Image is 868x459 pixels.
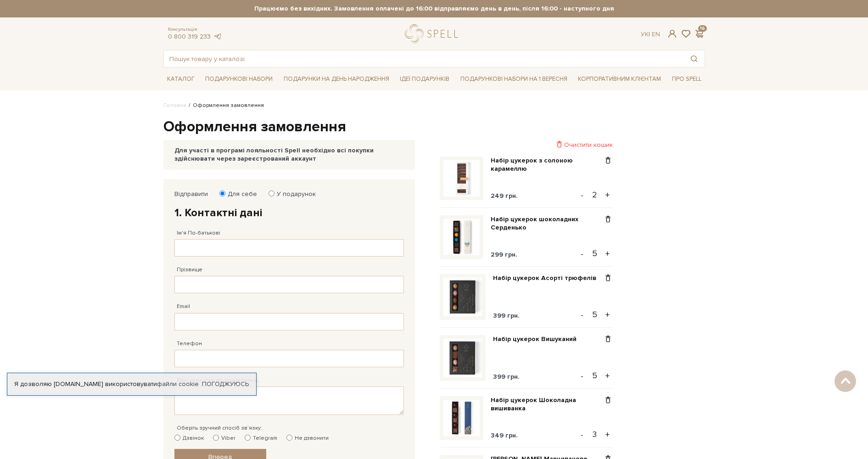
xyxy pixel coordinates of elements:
a: telegram [213,33,222,40]
label: Telegram [245,434,277,442]
a: Ідеї подарунків [396,72,453,86]
span: 249 грн. [491,192,518,200]
a: Про Spell [668,72,705,86]
a: Подарункові набори [202,72,276,86]
span: Консультація: [168,27,222,33]
li: Оформлення замовлення [186,101,264,110]
div: Для участі в програмі лояльності Spell необхідно всі покупки здійснювати через зареєстрований акк... [174,146,404,163]
label: Viber [213,434,235,442]
label: Телефон [177,340,202,348]
input: У подарунок [269,190,274,196]
span: 399 грн. [493,373,520,381]
label: Ім'я По-батькові [177,229,220,237]
button: Пошук товару у каталозі [683,50,705,67]
a: Подарунки на День народження [280,72,393,86]
label: Дзвінок [174,434,204,442]
a: Набір цукерок шоколадних Серденько [491,215,603,232]
span: 349 грн. [491,431,518,439]
button: + [602,428,613,442]
input: Пошук товару у каталозі [164,50,683,67]
label: Відправити [174,190,208,198]
button: + [602,188,613,202]
a: Набір цукерок з солоною карамеллю [491,157,603,173]
button: - [577,308,587,322]
a: 0 800 319 233 [168,33,211,40]
div: Ук [641,30,660,39]
img: Набір цукерок шоколадних Серденько [443,219,480,255]
a: Набір цукерок Шоколадна вишиванка [491,396,603,413]
img: Набір цукерок Вишуканий [443,339,482,377]
button: + [602,369,613,383]
label: Оберіть зручний спосіб зв`язку: [177,424,262,432]
input: Telegram [245,435,251,441]
strong: Працюємо без вихідних. Замовлення оплачені до 16:00 відправляємо день в день, після 16:00 - насту... [163,5,705,13]
button: - [577,247,587,261]
div: Я дозволяю [DOMAIN_NAME] використовувати [7,380,256,388]
label: Для себе [222,190,257,198]
label: У подарунок [271,190,316,198]
input: Для себе [219,190,225,196]
a: Погоджуюсь [202,380,249,388]
a: Каталог [163,72,198,86]
a: logo [405,24,462,43]
input: Viber [213,435,219,441]
a: Набір цукерок Асорті трюфелів [493,274,603,282]
div: Очистити кошик [440,140,613,149]
a: En [652,30,660,38]
span: | [649,30,650,38]
button: - [577,428,587,442]
label: Прізвище [177,266,202,274]
img: Набір цукерок з солоною карамеллю [443,160,480,196]
img: Набір цукерок Асорті трюфелів [443,278,482,316]
img: Набір цукерок Шоколадна вишиванка [443,400,480,436]
button: + [602,247,613,261]
label: Не дзвонити [286,434,329,442]
span: 299 грн. [491,251,517,258]
input: Не дзвонити [286,435,292,441]
a: Корпоративним клієнтам [574,71,665,87]
button: - [577,188,587,202]
label: Email [177,302,190,311]
h2: 1. Контактні дані [174,206,404,220]
a: файли cookie [157,380,199,388]
a: Набір цукерок Вишуканий [493,335,583,343]
button: - [577,369,587,383]
button: + [602,308,613,322]
h1: Оформлення замовлення [163,118,705,137]
span: 399 грн. [493,312,520,319]
a: Подарункові набори на 1 Вересня [457,71,571,87]
input: Дзвінок [174,435,180,441]
a: Головна [163,102,186,109]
